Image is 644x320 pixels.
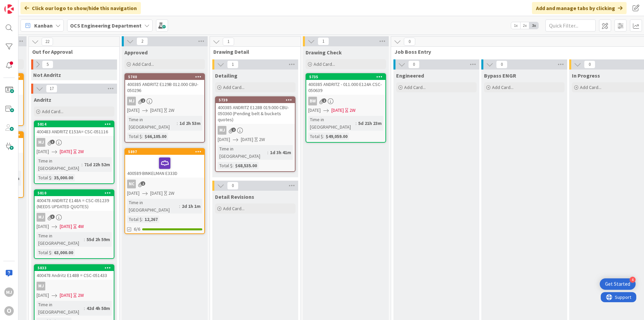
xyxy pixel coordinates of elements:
span: [DATE] [308,107,321,114]
div: 1d 3h 41m [268,149,293,156]
input: Quick Filter... [545,19,596,32]
span: [DATE] [60,223,72,230]
span: : [82,161,83,168]
div: MJ [37,282,45,290]
span: : [177,120,178,127]
span: 0 [584,60,595,68]
div: 2W [168,190,174,197]
div: Time in [GEOGRAPHIC_DATA] [37,157,82,172]
div: 2W [78,292,84,299]
div: 5d 21h 23m [357,120,383,127]
span: [DATE] [241,136,253,143]
span: 1x [511,22,520,29]
span: Engineered [396,72,424,79]
div: O [4,306,14,316]
span: Detail Revisions [215,193,254,200]
span: Support [14,1,31,9]
span: 2 [322,98,326,103]
span: : [84,236,85,243]
span: : [51,249,52,256]
div: 400589 BINKELMAN E333D [125,155,204,178]
span: : [142,216,143,223]
div: NC [127,180,136,188]
div: 2W [350,107,356,114]
span: [DATE] [150,190,163,197]
span: 5 [42,60,53,68]
span: 0 [404,38,415,46]
span: : [323,133,324,140]
span: 2 [231,128,236,132]
div: $49,059.00 [324,133,349,140]
div: Total $ [308,133,323,140]
div: Time in [GEOGRAPHIC_DATA] [308,116,356,131]
span: 0 [227,182,238,190]
div: 5810 [35,190,114,196]
div: 5735 [306,74,385,80]
span: 2 [141,181,145,186]
div: MJ [127,97,136,105]
div: 5739 [216,97,295,103]
div: 71d 22h 52m [83,161,112,168]
div: 1d 2h 53m [178,120,202,127]
a: 5740400385 ANDRITZ E129B 012.000 CBU- 050296MJ[DATE][DATE]2WTime in [GEOGRAPHIC_DATA]:1d 2h 53mTo... [124,73,205,143]
span: Add Card... [42,108,63,115]
div: MJ [125,97,204,105]
div: 4 [630,277,636,283]
span: Out for Approval [32,48,111,55]
span: 22 [42,38,53,46]
span: Approved [124,49,148,56]
span: 2 [141,98,145,103]
div: Time in [GEOGRAPHIC_DATA] [127,116,177,131]
div: 5740400385 ANDRITZ E129B 012.000 CBU- 050296 [125,74,204,95]
span: 3x [529,22,538,29]
div: 5735 [309,75,385,79]
span: : [356,120,357,127]
div: MJ [37,213,45,222]
span: Add Card... [580,84,601,90]
div: 5897 [125,149,204,155]
span: 1 [318,37,329,45]
div: MJ [35,213,114,222]
span: Add Card... [404,84,426,90]
div: Time in [GEOGRAPHIC_DATA] [37,232,84,247]
b: OCS Engineering Department [70,22,142,29]
div: 400385 ANDRITZ E128B 019.000 CBU- 050360 (Pending belt & buckets quotes) [216,103,295,124]
span: [DATE] [60,292,72,299]
div: 42d 4h 58m [85,305,112,312]
div: 5810400478 ANDRITZ E148A = CSC-051239 (NEEDS UPDATED QUOTES) [35,190,114,211]
span: 0 [408,60,420,68]
div: 5897400589 BINKELMAN E333D [125,149,204,178]
img: Visit kanbanzone.com [4,4,14,14]
div: 400483 ANDRITZ E153A= CSC-051116 [35,127,114,136]
div: Total $ [37,249,51,256]
div: 400385 ANDRITZ - 011.000 E124A CSC- 050639 [306,80,385,95]
span: Drawing Detail [213,48,292,55]
div: $68,535.00 [233,162,259,169]
div: MJ [35,138,114,147]
a: 5810400478 ANDRITZ E148A = CSC-051239 (NEEDS UPDATED QUOTES)MJ[DATE][DATE]4WTime in [GEOGRAPHIC_D... [34,189,114,259]
div: 5740 [125,74,204,80]
span: Add Card... [132,61,154,67]
span: [DATE] [127,190,140,197]
div: 4W [78,223,84,230]
div: 400385 ANDRITZ E129B 012.000 CBU- 050296 [125,80,204,95]
div: Total $ [37,174,51,181]
div: BW [308,97,317,105]
a: 5814400483 ANDRITZ E153A= CSC-051116MJ[DATE][DATE]2WTime in [GEOGRAPHIC_DATA]:71d 22h 52mTotal $:... [34,121,114,184]
div: 5897 [128,149,204,154]
div: Time in [GEOGRAPHIC_DATA] [37,301,84,316]
div: NC [125,180,204,188]
span: 2x [520,22,529,29]
div: MJ [4,287,14,297]
span: Andritz [34,96,51,103]
span: : [142,133,143,140]
div: 5810 [38,191,114,195]
div: 12,267 [143,216,159,223]
div: Total $ [127,133,142,140]
span: : [179,202,180,210]
div: 55d 2h 59m [85,236,112,243]
span: [DATE] [37,148,49,155]
div: 5739 [219,98,295,102]
div: 2W [78,148,84,155]
div: 2d 1h 1m [180,202,202,210]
